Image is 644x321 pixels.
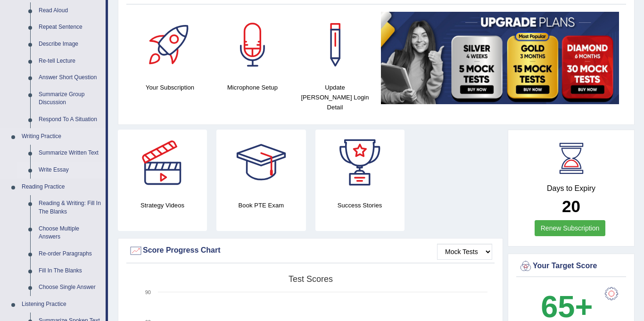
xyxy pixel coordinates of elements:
div: Your Target Score [519,259,624,273]
a: Write Essay [34,162,106,179]
a: Summarize Written Text [34,145,106,162]
h4: Book PTE Exam [216,200,305,210]
a: Read Aloud [34,2,106,19]
h4: Strategy Videos [118,200,207,210]
a: Fill In The Blanks [34,263,106,280]
a: Re-tell Lecture [34,53,106,70]
a: Renew Subscription [535,220,606,236]
h4: Success Stories [315,200,405,210]
a: Reading Practice [17,179,106,196]
a: Respond To A Situation [34,111,106,128]
div: Score Progress Chart [129,244,492,258]
h4: Microphone Setup [216,82,289,92]
text: 90 [145,289,151,295]
a: Choose Multiple Answers [34,221,106,246]
a: Summarize Group Discussion [34,86,106,111]
a: Writing Practice [17,128,106,145]
a: Re-order Paragraphs [34,246,106,263]
a: Listening Practice [17,296,106,313]
tspan: Test scores [289,274,333,284]
img: small5.jpg [381,12,619,104]
h4: Your Subscription [133,82,206,92]
a: Answer Short Question [34,69,106,86]
a: Choose Single Answer [34,279,106,296]
a: Reading & Writing: Fill In The Blanks [34,195,106,220]
h4: Days to Expiry [519,184,624,193]
a: Repeat Sentence [34,19,106,36]
b: 20 [562,197,580,215]
h4: Update [PERSON_NAME] Login Detail [298,82,372,112]
a: Describe Image [34,36,106,53]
